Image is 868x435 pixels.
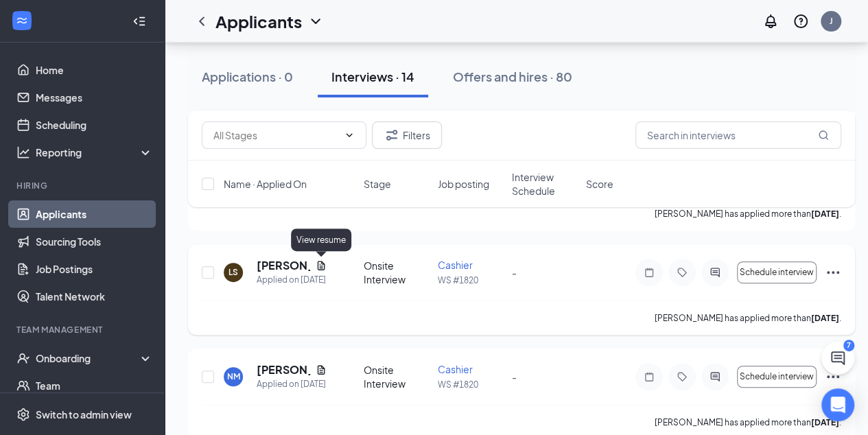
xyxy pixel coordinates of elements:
[364,177,391,191] span: Stage
[16,324,150,336] div: Team Management
[674,267,690,278] svg: Tag
[193,13,210,30] svg: ChevronLeft
[438,274,504,286] p: WS #1820
[344,130,355,141] svg: ChevronDown
[291,228,351,251] div: View resume
[818,130,829,141] svg: MagnifyingGlass
[257,258,310,273] h5: [PERSON_NAME]
[16,145,30,159] svg: Analysis
[821,388,854,421] div: Open Intercom Messenger
[438,177,489,191] span: Job posting
[737,261,817,283] button: Schedule interview
[674,371,690,382] svg: Tag
[586,177,613,191] span: Score
[635,121,841,149] input: Search in interviews
[438,379,504,390] p: WS #1820
[36,283,153,310] a: Talent Network
[36,372,153,399] a: Team
[438,363,473,375] span: Cashier
[825,368,841,385] svg: Ellipses
[364,363,430,390] div: Onsite Interview
[224,177,307,191] span: Name · Applied On
[257,362,310,377] h5: [PERSON_NAME]
[364,259,430,286] div: Onsite Interview
[811,313,839,323] b: [DATE]
[740,372,814,381] span: Schedule interview
[36,255,153,283] a: Job Postings
[384,127,400,143] svg: Filter
[843,340,854,351] div: 7
[36,84,153,111] a: Messages
[36,145,154,159] div: Reporting
[202,68,293,85] div: Applications · 0
[453,68,572,85] div: Offers and hires · 80
[740,268,814,277] span: Schedule interview
[132,14,146,28] svg: Collapse
[316,364,327,375] svg: Document
[36,228,153,255] a: Sourcing Tools
[213,128,338,143] input: All Stages
[825,264,841,281] svg: Ellipses
[36,111,153,139] a: Scheduling
[215,10,302,33] h1: Applicants
[228,266,238,278] div: LS
[655,312,841,324] p: [PERSON_NAME] has applied more than .
[438,259,473,271] span: Cashier
[16,408,30,421] svg: Settings
[762,13,779,30] svg: Notifications
[15,14,29,27] svg: WorkstreamLogo
[707,267,723,278] svg: ActiveChat
[372,121,442,149] button: Filter Filters
[36,408,132,421] div: Switch to admin view
[227,371,240,382] div: NM
[36,200,153,228] a: Applicants
[830,350,846,366] svg: ChatActive
[512,266,517,279] span: -
[16,180,150,191] div: Hiring
[830,15,833,27] div: J
[36,351,141,365] div: Onboarding
[655,416,841,428] p: [PERSON_NAME] has applied more than .
[811,417,839,427] b: [DATE]
[707,371,723,382] svg: ActiveChat
[512,371,517,383] span: -
[36,56,153,84] a: Home
[641,267,657,278] svg: Note
[331,68,414,85] div: Interviews · 14
[641,371,657,382] svg: Note
[307,13,324,30] svg: ChevronDown
[257,377,327,391] div: Applied on [DATE]
[821,342,854,375] button: ChatActive
[737,366,817,388] button: Schedule interview
[316,260,327,271] svg: Document
[512,170,578,198] span: Interview Schedule
[257,273,327,287] div: Applied on [DATE]
[16,351,30,365] svg: UserCheck
[793,13,809,30] svg: QuestionInfo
